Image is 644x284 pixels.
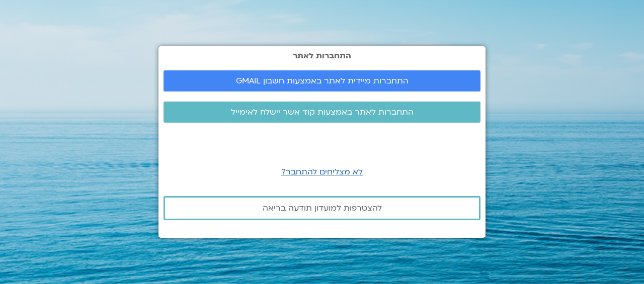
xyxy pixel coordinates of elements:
[164,196,480,220] a: להצטרפות למועדון תודעה בריאה
[164,51,480,60] h2: התחברות לאתר
[164,70,480,91] a: התחברות מיידית לאתר באמצעות חשבון GMAIL
[263,204,382,213] span: להצטרפות למועדון תודעה בריאה
[281,166,363,177] a: לא מצליחים להתחבר?
[236,76,409,85] span: התחברות מיידית לאתר באמצעות חשבון GMAIL
[231,108,414,117] span: התחברות לאתר באמצעות קוד אשר יישלח לאימייל
[164,102,480,123] a: התחברות לאתר באמצעות קוד אשר יישלח לאימייל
